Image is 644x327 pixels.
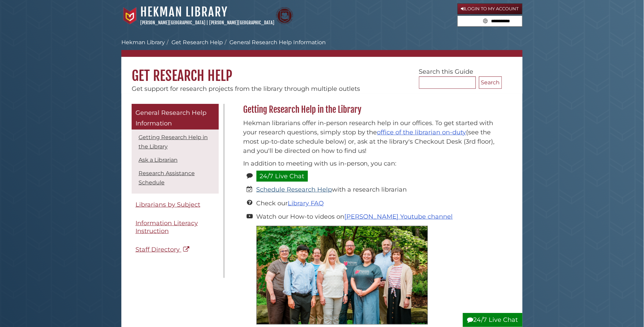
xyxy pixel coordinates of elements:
a: Library FAQ [288,199,324,207]
a: Get Research Help [171,39,223,46]
button: 24/7 Live Chat [463,313,523,327]
span: Librarians by Subject [135,201,200,208]
span: General Research Help Information [135,109,206,128]
li: with a research librarian [257,185,499,194]
a: Hekman Library [121,39,165,46]
a: [PERSON_NAME][GEOGRAPHIC_DATA] [140,20,205,25]
h2: Getting Research Help in the Library [240,104,502,115]
span: Get support for research projects from the library through multiple outlets [132,85,360,93]
nav: breadcrumb [121,38,523,57]
img: Calvin University [121,7,139,24]
button: Search [481,16,490,25]
li: Watch our How-to videos on [257,212,499,221]
li: General Research Help Information [223,38,326,47]
a: Hekman Library [140,4,228,20]
a: Schedule Research Help [257,186,332,193]
a: Research Assistance Schedule [139,170,195,186]
a: Staff Directory [132,242,219,257]
li: Check our [257,199,499,208]
a: Information Literacy Instruction [132,216,219,239]
img: Calvin Theological Seminary [276,7,293,24]
span: Information Literacy Instruction [135,219,198,235]
p: Hekman librarians offer in-person research help in our offices. To get started with your research... [243,119,499,156]
a: Getting Research Help in the Library [139,134,208,150]
a: Ask a Librarian [139,157,178,163]
a: General Research Help Information [132,104,219,130]
span: | [206,20,208,25]
div: Guide Pages [132,104,219,261]
a: office of the librarian on-duty [377,129,466,136]
a: Login to My Account [457,3,523,14]
span: Staff Directory [135,246,180,253]
button: Search [479,76,502,89]
a: 24/7 Live Chat [257,171,308,182]
a: [PERSON_NAME][GEOGRAPHIC_DATA] [209,20,274,25]
p: In addition to meeting with us in-person, you can: [243,159,499,168]
a: Librarians by Subject [132,197,219,213]
a: [PERSON_NAME] Youtube channel [345,213,453,220]
form: Search library guides, policies, and FAQs. [457,15,523,27]
h1: Get Research Help [121,57,523,84]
